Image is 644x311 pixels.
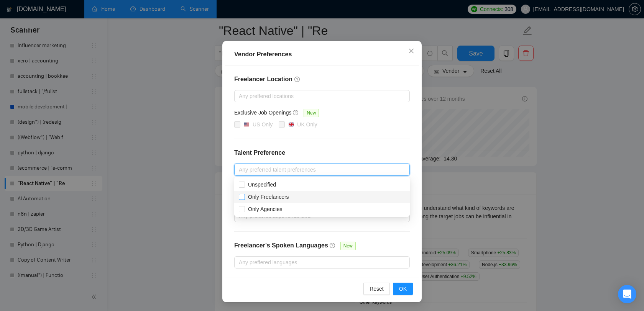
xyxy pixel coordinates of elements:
[297,120,317,129] div: UK Only
[234,50,410,59] div: Vendor Preferences
[304,109,319,117] span: New
[330,242,336,249] span: question-circle
[618,285,636,303] div: Open Intercom Messenger
[408,48,414,54] span: close
[234,108,291,117] h5: Exclusive Job Openings
[234,241,328,250] h4: Freelancer's Spoken Languages
[340,242,356,250] span: New
[401,41,422,62] button: Close
[293,110,299,116] span: question-circle
[370,285,384,293] span: Reset
[248,182,276,188] span: Unspecified
[244,122,249,127] img: 🇺🇸
[393,283,413,295] button: OK
[234,75,410,84] h4: Freelancer Location
[234,148,410,157] h4: Talent Preference
[399,285,407,293] span: OK
[253,120,273,129] div: US Only
[363,283,390,295] button: Reset
[294,76,301,82] span: question-circle
[248,206,283,212] span: Only Agencies
[248,194,289,200] span: Only Freelancers
[289,122,294,127] img: 🇬🇧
